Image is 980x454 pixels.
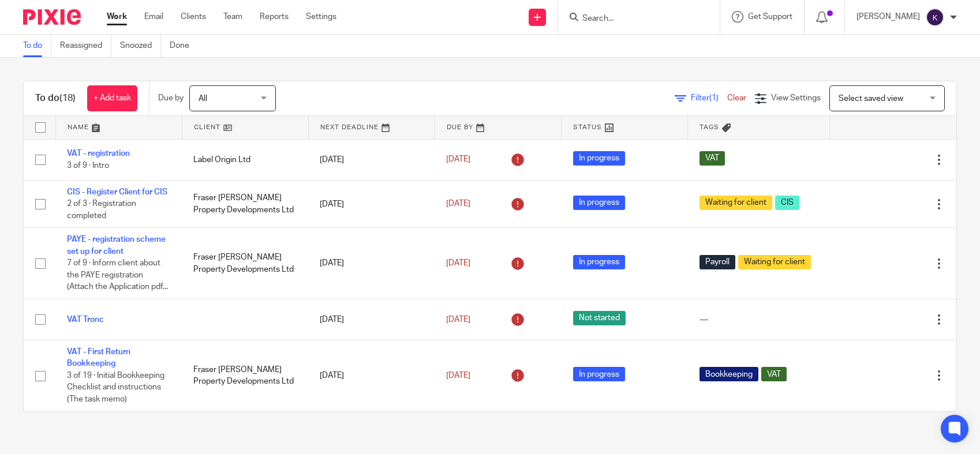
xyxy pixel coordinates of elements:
[67,259,168,291] span: 7 of 9 · Inform client about the PAYE registration (Attach the Application pdf...
[926,8,944,27] img: svg%3E
[771,94,821,102] span: View Settings
[308,228,435,299] td: [DATE]
[120,35,161,57] a: Snoozed
[775,196,799,210] span: CIS
[700,367,758,381] span: Bookkeeping
[67,188,167,196] a: CIS - Register Client for CIS
[199,95,207,103] span: All
[308,180,435,227] td: [DATE]
[308,340,435,411] td: [DATE]
[67,149,130,157] a: VAT - registration
[67,162,109,170] span: 3 of 9 · Intro
[170,35,198,57] a: Done
[182,228,308,299] td: Fraser [PERSON_NAME] Property Developments Ltd
[748,13,792,21] span: Get Support
[59,93,76,103] span: (18)
[573,255,625,269] span: In progress
[182,340,308,411] td: Fraser [PERSON_NAME] Property Developments Ltd
[67,316,104,324] a: VAT Tronc
[144,11,163,22] a: Email
[23,35,51,57] a: To do
[306,11,336,22] a: Settings
[761,367,787,381] span: VAT
[181,11,206,22] a: Clients
[700,124,719,130] span: Tags
[35,92,76,104] h1: To do
[446,156,470,164] span: [DATE]
[573,311,626,325] span: Not started
[691,94,727,102] span: Filter
[67,235,166,255] a: PAYE - registration scheme set up for client
[182,139,308,180] td: Label Origin Ltd
[107,11,127,22] a: Work
[573,196,625,210] span: In progress
[87,85,137,111] a: + Add task
[856,11,920,22] p: [PERSON_NAME]
[182,180,308,227] td: Fraser [PERSON_NAME] Property Developments Ltd
[709,94,719,102] span: (1)
[60,35,111,57] a: Reassigned
[158,92,184,104] p: Due by
[23,9,81,25] img: Pixie
[700,255,735,269] span: Payroll
[446,200,470,208] span: [DATE]
[67,372,164,403] span: 3 of 19 · Initial Bookkeeping Checklist and instructions (The task memo)
[700,314,818,325] div: ---
[223,11,242,22] a: Team
[700,196,772,210] span: Waiting for client
[727,94,746,102] a: Clear
[260,11,289,22] a: Reports
[446,372,470,380] span: [DATE]
[446,259,470,267] span: [DATE]
[308,139,435,180] td: [DATE]
[573,151,625,166] span: In progress
[738,255,811,269] span: Waiting for client
[446,316,470,324] span: [DATE]
[67,200,136,220] span: 2 of 3 · Registration completed
[700,151,725,166] span: VAT
[573,367,625,381] span: In progress
[67,348,130,367] a: VAT - First Return Bookkeeping
[308,299,435,340] td: [DATE]
[839,95,903,103] span: Select saved view
[581,14,685,24] input: Search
